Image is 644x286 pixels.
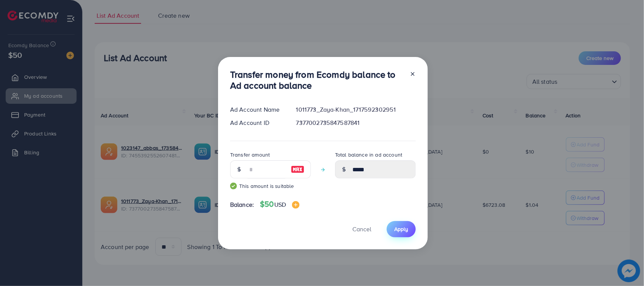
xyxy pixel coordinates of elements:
[352,225,371,233] span: Cancel
[230,183,237,189] img: guide
[343,221,381,237] button: Cancel
[290,105,422,114] div: 1011773_Zaya-Khan_1717592302951
[260,200,300,209] h4: $50
[335,151,402,158] label: Total balance in ad account
[230,151,270,158] label: Transfer amount
[387,221,416,237] button: Apply
[230,69,404,91] h3: Transfer money from Ecomdy balance to Ad account balance
[394,225,408,233] span: Apply
[230,200,254,209] span: Balance:
[274,200,286,209] span: USD
[230,182,311,190] small: This amount is suitable
[224,105,290,114] div: Ad Account Name
[224,118,290,127] div: Ad Account ID
[291,165,304,174] img: image
[290,118,422,127] div: 7377002735847587841
[292,201,300,209] img: image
